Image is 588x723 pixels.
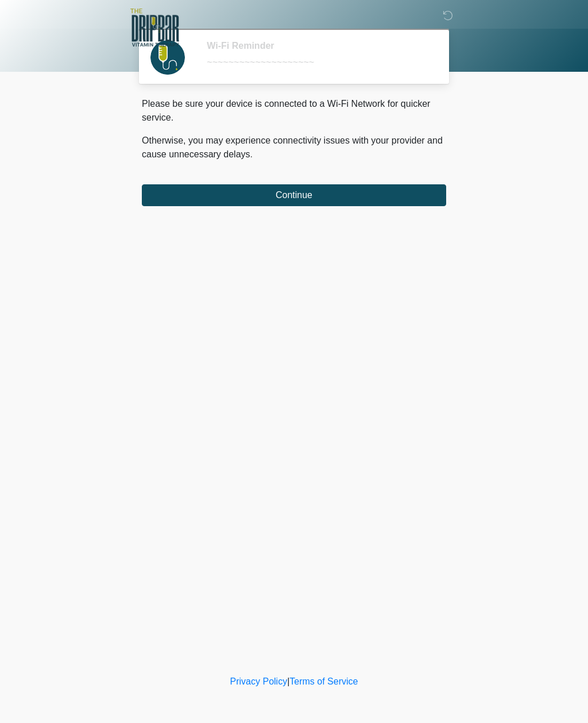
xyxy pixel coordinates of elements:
[250,149,253,159] span: .
[230,676,288,686] a: Privacy Policy
[287,676,289,686] a: |
[130,9,179,47] img: The DRIPBaR - Alamo Ranch SATX Logo
[207,56,429,69] div: ~~~~~~~~~~~~~~~~~~~~
[142,97,446,125] p: Please be sure your device is connected to a Wi-Fi Network for quicker service.
[142,134,446,161] p: Otherwise, you may experience connectivity issues with your provider and cause unnecessary delays
[289,676,358,686] a: Terms of Service
[150,40,185,75] img: Agent Avatar
[142,184,446,206] button: Continue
